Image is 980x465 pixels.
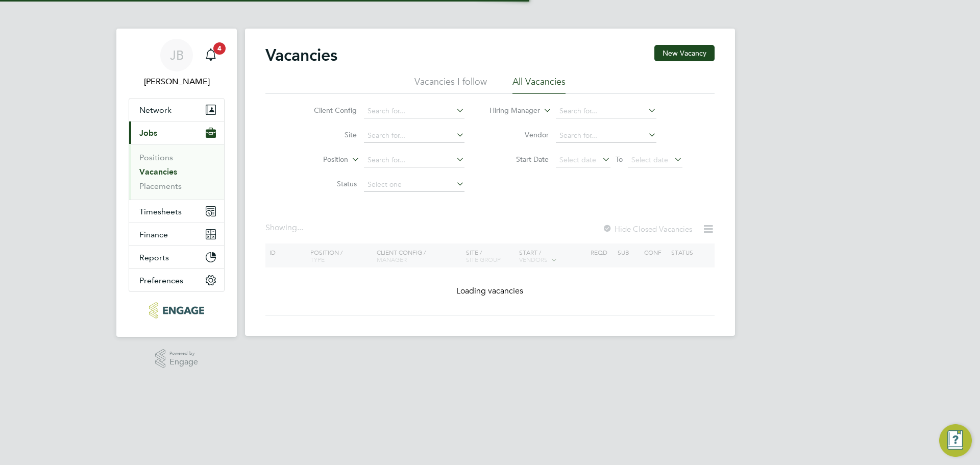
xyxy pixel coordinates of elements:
span: Preferences [139,276,183,285]
nav: Main navigation [116,29,237,337]
a: Positions [139,153,173,162]
input: Search for... [364,153,464,167]
span: To [612,153,626,166]
span: Select date [559,155,596,164]
a: Go to home page [129,302,225,319]
button: Jobs [129,121,224,144]
button: Reports [129,246,224,268]
span: Jack Baron [129,76,225,88]
a: JB[PERSON_NAME] [129,39,225,88]
span: Select date [631,155,668,164]
input: Search for... [556,104,656,118]
label: Hiring Manager [481,106,540,116]
span: ... [297,223,303,233]
div: Showing [265,223,305,233]
input: Search for... [364,104,464,118]
label: Vendor [490,130,549,139]
a: 4 [201,39,221,71]
li: Vacancies I follow [414,76,487,94]
button: New Vacancy [654,45,715,61]
button: Timesheets [129,200,224,223]
a: Vacancies [139,167,177,177]
span: 4 [213,42,226,55]
a: Placements [139,181,182,191]
button: Preferences [129,269,224,291]
label: Client Config [298,106,357,115]
input: Select one [364,178,464,192]
label: Start Date [490,155,549,164]
label: Position [289,155,348,165]
span: Powered by [169,349,198,358]
span: Reports [139,253,169,262]
span: JB [170,48,184,62]
img: huntereducation-logo-retina.png [149,302,204,319]
span: Finance [139,230,168,239]
a: Powered byEngage [155,349,199,369]
span: Network [139,105,171,115]
button: Engage Resource Center [939,424,972,457]
label: Status [298,179,357,188]
input: Search for... [556,129,656,143]
button: Network [129,99,224,121]
label: Site [298,130,357,139]
label: Hide Closed Vacancies [602,224,692,234]
span: Engage [169,358,198,366]
span: Timesheets [139,207,182,216]
li: All Vacancies [512,76,566,94]
span: Jobs [139,128,157,138]
h2: Vacancies [265,45,337,65]
div: Jobs [129,144,224,200]
button: Finance [129,223,224,246]
input: Search for... [364,129,464,143]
